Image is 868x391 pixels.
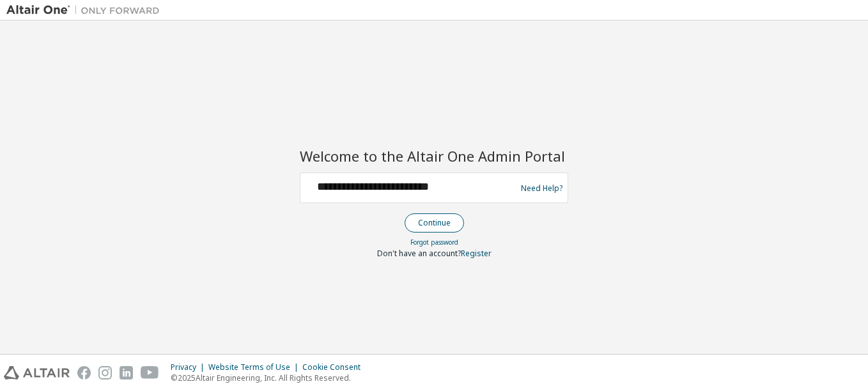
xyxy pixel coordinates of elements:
[6,4,166,17] img: Altair One
[461,248,492,259] a: Register
[300,147,568,165] h2: Welcome to the Altair One Admin Portal
[120,366,133,379] img: linkedin.svg
[171,362,208,372] div: Privacy
[77,366,91,379] img: facebook.svg
[98,366,112,379] img: instagram.svg
[405,213,464,233] button: Continue
[208,362,302,372] div: Website Terms of Use
[377,248,461,259] span: Don't have an account?
[521,188,562,188] a: Need Help?
[302,362,368,372] div: Cookie Consent
[4,366,70,379] img: altair_logo.svg
[141,366,159,379] img: youtube.svg
[171,372,368,383] p: © 2025 Altair Engineering, Inc. All Rights Reserved.
[410,238,458,247] a: Forgot password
